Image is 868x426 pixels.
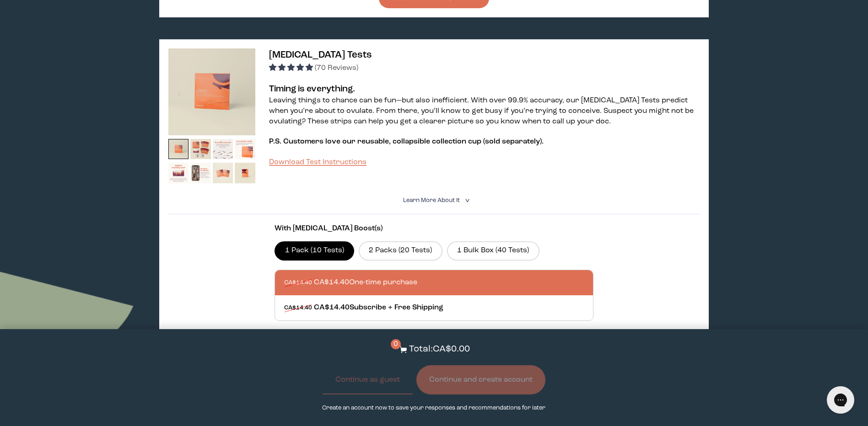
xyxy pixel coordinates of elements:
[269,50,372,60] span: [MEDICAL_DATA] Tests
[322,404,545,412] p: Create an account now to save your responses and recommendations for later
[323,365,413,394] button: Continue as guest
[190,139,211,160] img: thumbnail image
[275,224,593,234] p: With [MEDICAL_DATA] Boost(s)
[462,198,471,203] i: <
[359,241,442,261] label: 2 Packs (20 Tests)
[235,163,255,183] img: thumbnail image
[403,196,464,205] summary: Learn More About it <
[235,139,255,160] img: thumbnail image
[269,64,315,72] span: 4.96 stars
[190,163,211,183] img: thumbnail image
[416,365,545,394] button: Continue and create account
[275,241,354,261] label: 1 Pack (10 Tests)
[391,339,401,349] span: 0
[213,163,233,183] img: thumbnail image
[447,241,539,261] label: 1 Bulk Box (40 Tests)
[315,64,358,72] span: (70 Reviews)
[269,138,542,145] span: P.S. Customers love our reusable, collapsible collection cup (sold separately)
[168,139,189,160] img: thumbnail image
[409,343,470,356] p: Total: CA$0.00
[168,48,255,135] img: thumbnail image
[269,85,355,94] strong: Timing is everything.
[822,383,859,417] iframe: Gorgias live chat messenger
[168,163,189,183] img: thumbnail image
[403,197,460,203] span: Learn More About it
[269,159,367,166] a: Download Test Instructions
[542,138,544,145] span: .
[269,96,700,127] p: Leaving things to chance can be fun—but also inefficient. With over 99.9% accuracy, our [MEDICAL_...
[213,139,233,160] img: thumbnail image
